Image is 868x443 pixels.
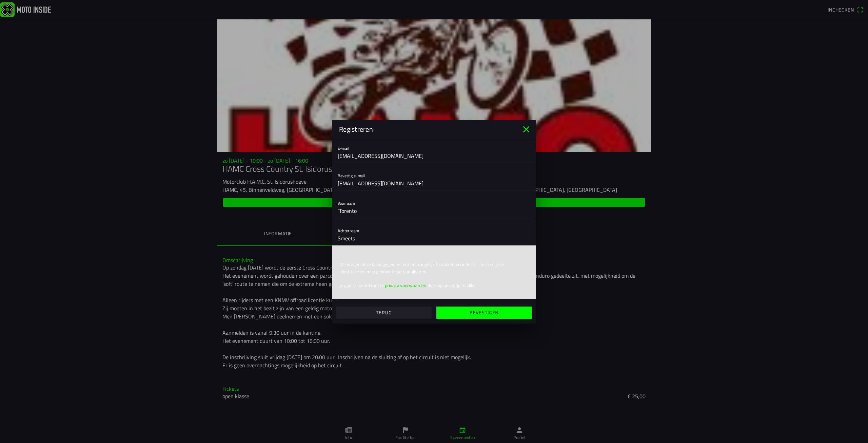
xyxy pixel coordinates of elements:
[338,204,530,218] input: Voornaam
[339,261,529,275] ion-text: We vragen deze basisgegevens om het mogelijk te maken voor de faciliteit om je te identificeren e...
[338,232,530,245] input: Achternaam
[332,124,521,134] ion-title: Registreren
[336,307,432,319] ion-button: Terug
[338,149,530,163] input: E-mail
[521,124,532,135] ion-icon: close
[385,282,427,289] a: privacy voorwaarden
[338,177,530,190] input: Bevestig e-mail
[470,310,498,315] ion-text: Bevestigen
[339,282,529,289] ion-text: Je gaat akkoord met de als je op bevestigen klikt.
